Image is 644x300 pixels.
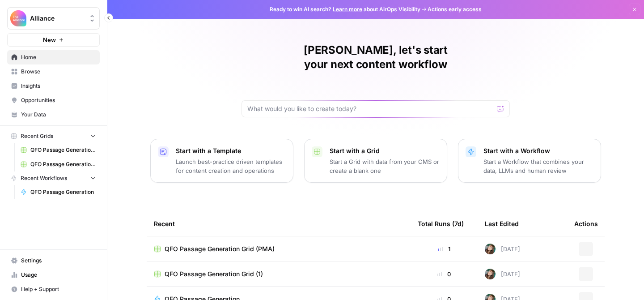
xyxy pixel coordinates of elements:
[21,174,67,182] span: Recent Workflows
[21,257,96,265] span: Settings
[7,107,100,122] a: Your Data
[21,271,96,279] span: Usage
[270,5,420,13] span: Ready to win AI search? about AirOps Visibility
[7,268,100,282] a: Usage
[485,211,519,236] div: Last Edited
[21,53,96,61] span: Home
[304,139,447,183] button: Start with a GridStart a Grid with data from your CMS or create a blank one
[485,244,520,254] div: [DATE]
[241,43,510,72] h1: [PERSON_NAME], let's start your next content workflow
[485,269,496,279] img: auytl9ei5tcnqodk4shm8exxpdku
[150,139,293,183] button: Start with a TemplateLaunch best-practice driven templates for content creation and operations
[165,244,275,253] span: QFO Passage Generation Grid (PMA)
[7,129,100,143] button: Recent Grids
[21,285,96,293] span: Help + Support
[154,244,403,253] a: QFO Passage Generation Grid (PMA)
[17,157,100,171] a: QFO Passage Generation Grid (1)
[418,244,470,253] div: 1
[165,270,263,279] span: QFO Passage Generation Grid (1)
[30,146,96,154] span: QFO Passage Generation Grid (PMA)
[7,33,100,47] button: New
[483,157,593,175] p: Start a Workflow that combines your data, LLMs and human review
[485,269,520,279] div: [DATE]
[21,82,96,90] span: Insights
[7,93,100,107] a: Opportunities
[30,188,96,196] span: QFO Passage Generation
[485,244,496,254] img: auytl9ei5tcnqodk4shm8exxpdku
[21,96,96,104] span: Opportunities
[154,211,403,236] div: Recent
[7,282,100,296] button: Help + Support
[247,104,493,113] input: What would you like to create today?
[7,7,100,30] button: Workspace: Alliance
[7,253,100,268] a: Settings
[17,185,100,199] a: QFO Passage Generation
[176,157,286,175] p: Launch best-practice driven templates for content creation and operations
[154,270,403,279] a: QFO Passage Generation Grid (1)
[10,10,26,26] img: Alliance Logo
[483,146,593,155] p: Start with a Workflow
[176,146,286,155] p: Start with a Template
[7,50,100,64] a: Home
[428,5,482,13] span: Actions early access
[333,6,362,13] a: Learn more
[30,160,96,168] span: QFO Passage Generation Grid (1)
[17,143,100,157] a: QFO Passage Generation Grid (PMA)
[21,132,53,140] span: Recent Grids
[574,211,598,236] div: Actions
[330,157,440,175] p: Start a Grid with data from your CMS or create a blank one
[458,139,601,183] button: Start with a WorkflowStart a Workflow that combines your data, LLMs and human review
[30,14,84,23] span: Alliance
[43,35,56,44] span: New
[418,211,464,236] div: Total Runs (7d)
[7,171,100,185] button: Recent Workflows
[7,79,100,93] a: Insights
[418,270,470,279] div: 0
[21,111,96,119] span: Your Data
[7,64,100,79] a: Browse
[330,146,440,155] p: Start with a Grid
[21,68,96,76] span: Browse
